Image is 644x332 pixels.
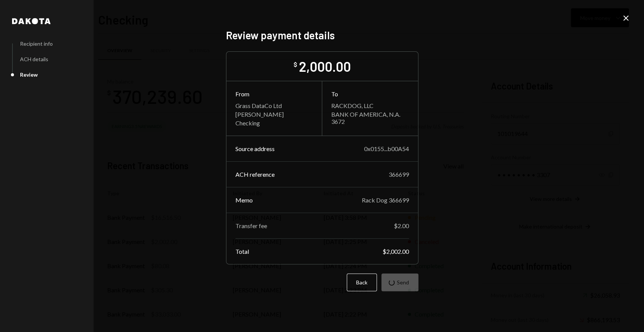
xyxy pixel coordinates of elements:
div: 366699 [389,171,409,178]
div: $ [294,61,297,68]
div: Review [20,71,38,78]
div: To [331,90,409,97]
div: BANK OF AMERICA, N.A. 3672 [331,111,409,125]
div: Total [235,248,249,255]
div: Source address [235,145,275,152]
div: ACH reference [235,171,275,178]
div: Memo [235,196,253,204]
div: Checking [235,119,313,127]
div: RACKDOG, LLC [331,102,409,109]
div: ACH details [20,56,48,62]
div: 2,000.00 [299,58,351,75]
div: $2,002.00 [383,248,409,255]
div: $2.00 [394,222,409,229]
button: Back [347,273,377,291]
h2: Review payment details [226,28,418,43]
div: Transfer fee [235,222,267,229]
div: 0x0155...b00A54 [364,145,409,152]
div: Grass DataCo Ltd [235,102,313,109]
div: [PERSON_NAME] [235,111,313,118]
div: Rack Dog 366699 [362,196,409,204]
div: From [235,90,313,97]
div: Recipient info [20,40,53,47]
